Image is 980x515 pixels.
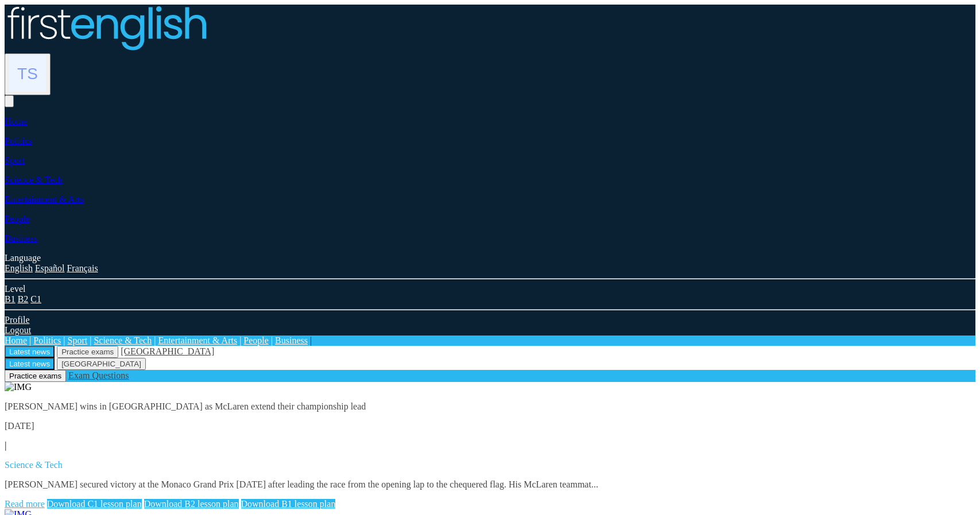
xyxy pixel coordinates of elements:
[271,335,273,345] span: |
[241,499,336,509] a: Download B1 lesson plan
[5,233,37,243] a: Business
[5,315,30,325] a: Profile
[90,335,91,345] span: |
[5,194,84,204] a: Entertainment & Arts
[144,499,239,509] a: Download B2 lesson plan
[67,263,98,273] a: Français
[68,370,129,380] a: Exam Questions
[35,263,65,273] a: Español
[5,460,975,470] p: Science & Tech
[5,253,975,263] div: Language
[63,335,65,345] span: |
[5,421,975,431] p: [DATE]
[5,136,32,146] a: Politics
[5,116,27,126] a: Home
[5,479,975,490] p: [PERSON_NAME] secured victory at the Monaco Grand Prix [DATE] after leading the race from the ope...
[5,358,55,370] button: Latest news
[5,155,25,165] a: Sport
[239,335,241,345] span: |
[121,346,214,356] a: [GEOGRAPHIC_DATA]
[5,346,55,358] button: Latest news
[310,335,312,345] span: |
[18,294,29,304] a: B2
[243,335,269,345] a: People
[5,175,63,185] a: Science & Tech
[5,5,975,53] a: Logo
[9,55,46,92] img: Tom Sharp
[29,335,31,345] span: |
[154,335,156,345] span: |
[5,294,16,304] a: B1
[47,499,142,509] a: Download C1 lesson plan
[57,358,146,370] button: [GEOGRAPHIC_DATA]
[5,5,207,51] img: Logo
[5,499,45,509] a: Read more
[57,346,118,358] button: Practice exams
[5,382,32,392] img: IMG
[275,335,308,345] a: Business
[5,370,66,382] button: Practice exams
[94,335,152,345] a: Science & Tech
[5,440,7,450] b: |
[5,401,975,412] p: [PERSON_NAME] wins in [GEOGRAPHIC_DATA] as McLaren extend their championship lead
[5,325,31,335] a: Logout
[158,335,237,345] a: Entertainment & Arts
[5,335,27,345] a: Home
[5,214,30,224] a: People
[5,263,33,273] a: English
[30,294,41,304] a: C1
[68,335,88,345] a: Sport
[5,284,975,294] div: Level
[33,335,61,345] a: Politics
